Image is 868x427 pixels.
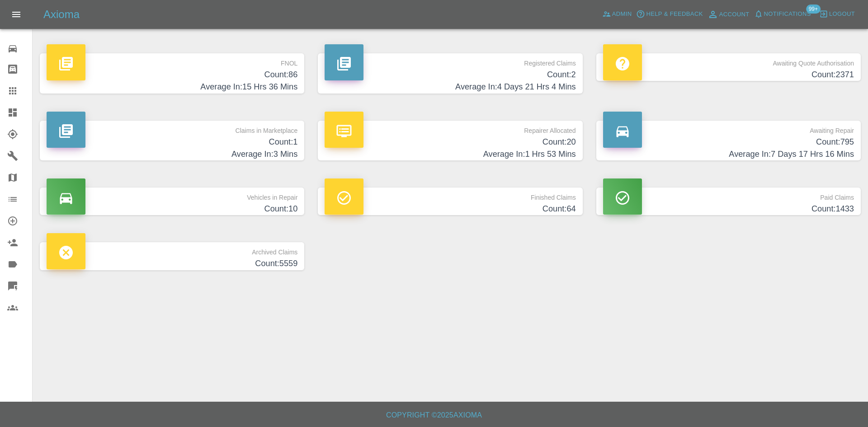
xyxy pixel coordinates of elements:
[318,121,582,161] a: Repairer AllocatedCount:20Average In:1 Hrs 53 Mins
[318,188,582,215] a: Finished ClaimsCount:64
[47,121,297,136] p: Claims in Marketplace
[47,242,297,258] p: Archived Claims
[47,81,297,93] h4: Average In: 15 Hrs 36 Mins
[705,7,752,22] a: Account
[829,9,855,19] span: Logout
[40,121,304,161] a: Claims in MarketplaceCount:1Average In:3 Mins
[596,188,861,215] a: Paid ClaimsCount:1433
[40,242,304,270] a: Archived ClaimsCount:5559
[603,148,854,160] h4: Average In: 7 Days 17 Hrs 16 Mins
[603,69,854,81] h4: Count: 2371
[325,121,576,136] p: Repairer Allocated
[47,203,297,215] h4: Count: 10
[600,7,634,21] a: Admin
[43,7,80,22] h5: Axioma
[634,7,705,21] button: Help & Feedback
[325,136,576,148] h4: Count: 20
[325,81,576,93] h4: Average In: 4 Days 21 Hrs 4 Mins
[325,69,576,81] h4: Count: 2
[603,188,854,203] p: Paid Claims
[47,148,297,160] h4: Average In: 3 Mins
[47,53,297,69] p: FNOL
[318,53,582,94] a: Registered ClaimsCount:2Average In:4 Days 21 Hrs 4 Mins
[325,53,576,69] p: Registered Claims
[47,136,297,148] h4: Count: 1
[7,409,861,422] h6: Copyright © 2025 Axioma
[325,188,576,203] p: Finished Claims
[646,9,703,19] span: Help & Feedback
[325,203,576,215] h4: Count: 64
[752,7,813,21] button: Notifications
[47,258,297,270] h4: Count: 5559
[40,53,304,94] a: FNOLCount:86Average In:15 Hrs 36 Mins
[325,148,576,160] h4: Average In: 1 Hrs 53 Mins
[47,188,297,203] p: Vehicles in Repair
[603,53,854,69] p: Awaiting Quote Authorisation
[612,9,632,19] span: Admin
[596,53,861,81] a: Awaiting Quote AuthorisationCount:2371
[806,5,821,14] span: 99+
[596,121,861,161] a: Awaiting RepairCount:795Average In:7 Days 17 Hrs 16 Mins
[47,69,297,81] h4: Count: 86
[5,4,27,25] button: Open drawer
[817,7,857,21] button: Logout
[40,188,304,215] a: Vehicles in RepairCount:10
[603,136,854,148] h4: Count: 795
[603,121,854,136] p: Awaiting Repair
[764,9,811,19] span: Notifications
[603,203,854,215] h4: Count: 1433
[719,9,750,20] span: Account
